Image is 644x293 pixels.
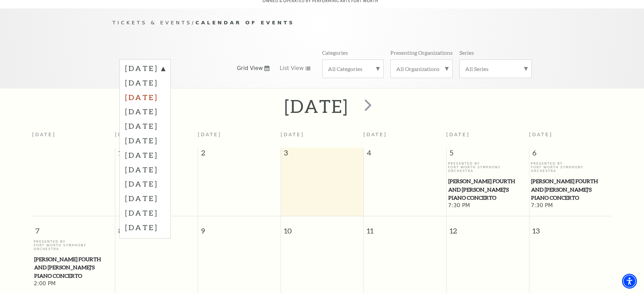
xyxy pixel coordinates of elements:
button: next [355,94,379,118]
span: 9 [198,216,281,240]
span: [DATE] [281,132,304,137]
a: Brahms Fourth and Grieg's Piano Concerto [34,255,113,280]
span: 1 [115,148,198,161]
span: 12 [447,216,529,240]
span: List View [280,65,304,72]
label: [DATE] [125,104,165,119]
label: [DATE] [125,176,165,191]
span: 5 [447,148,529,161]
p: Presented By Fort Worth Symphony Orchestra [34,240,113,251]
label: [DATE] [125,148,165,162]
span: [PERSON_NAME] Fourth and [PERSON_NAME]'s Piano Concerto [531,177,610,202]
span: 7:30 PM [448,202,527,210]
span: 2 [198,148,281,161]
p: Series [459,49,474,56]
span: Tickets & Events [113,20,192,25]
a: Brahms Fourth and Grieg's Piano Concerto [448,177,527,202]
span: 4 [364,148,446,161]
label: [DATE] [125,205,165,220]
label: [DATE] [125,63,165,75]
label: All Organizations [396,65,447,72]
label: [DATE] [125,133,165,148]
span: [PERSON_NAME] Fourth and [PERSON_NAME]'s Piano Concerto [34,255,113,280]
span: Calendar of Events [195,20,294,25]
span: [DATE] [446,132,470,137]
label: [DATE] [125,162,165,177]
label: [DATE] [125,220,165,235]
label: All Series [465,65,526,72]
span: 8 [115,216,198,240]
span: 7 [32,216,115,240]
label: All Categories [328,65,378,72]
span: 6 [529,148,612,161]
span: 7:30 PM [531,202,610,210]
span: [PERSON_NAME] Fourth and [PERSON_NAME]'s Piano Concerto [448,177,527,202]
label: [DATE] [125,90,165,104]
span: 10 [281,216,363,240]
span: 11 [364,216,446,240]
p: Categories [322,49,348,56]
p: Presented By Fort Worth Symphony Orchestra [448,162,527,173]
span: [DATE] [115,132,139,137]
span: [DATE] [198,132,221,137]
span: 2:00 PM [34,280,113,288]
p: Presenting Organizations [390,49,453,56]
div: Accessibility Menu [622,274,637,289]
span: 3 [281,148,363,161]
span: [DATE] [363,132,387,137]
span: Grid View [237,65,263,72]
h2: [DATE] [284,95,348,117]
p: Presented By Fort Worth Symphony Orchestra [531,162,610,173]
span: 13 [529,216,612,240]
label: [DATE] [125,119,165,133]
span: [DATE] [529,132,553,137]
label: [DATE] [125,191,165,205]
th: [DATE] [32,128,115,148]
a: Brahms Fourth and Grieg's Piano Concerto [531,177,610,202]
p: / [113,19,532,27]
label: [DATE] [125,75,165,90]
